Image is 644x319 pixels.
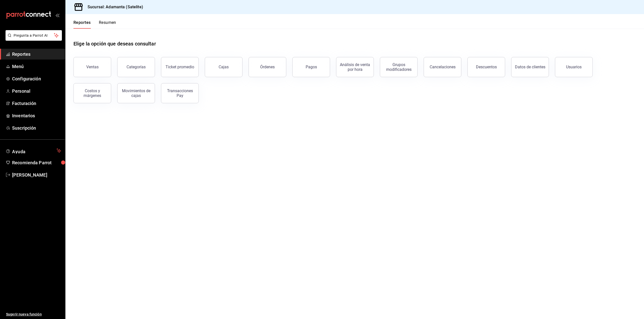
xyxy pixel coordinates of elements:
[219,64,229,70] div: Cajas
[4,36,62,42] a: Pregunta a Parrot AI
[73,20,91,29] button: Reportes
[511,57,549,77] button: Datos de clientes
[120,88,152,98] div: Movimientos de cajas
[566,65,582,69] div: Usuarios
[339,62,371,72] div: Análisis de venta por hora
[383,62,414,72] div: Grupos modificadores
[84,4,143,10] h3: Sucursal: Adamanta (Satelite)
[127,65,146,69] div: Categorías
[336,57,374,77] button: Análisis de venta por hora
[99,20,116,29] button: Resumen
[12,63,61,70] span: Menú
[161,57,199,77] button: Ticket promedio
[12,159,61,166] span: Recomienda Parrot
[73,20,116,29] div: navigation tabs
[77,88,108,98] div: Costos y márgenes
[166,65,194,69] div: Ticket promedio
[430,65,456,69] div: Cancelaciones
[12,100,61,107] span: Facturación
[164,88,195,98] div: Transacciones Pay
[73,83,111,103] button: Costos y márgenes
[6,30,62,41] button: Pregunta a Parrot AI
[260,65,275,69] div: Órdenes
[476,65,497,69] div: Descuentos
[73,57,111,77] button: Ventas
[73,40,156,47] h1: Elige la opción que deseas consultar
[117,57,155,77] button: Categorías
[161,83,199,103] button: Transacciones Pay
[12,112,61,119] span: Inventarios
[86,65,99,69] div: Ventas
[380,57,418,77] button: Grupos modificadores
[117,83,155,103] button: Movimientos de cajas
[12,88,61,94] span: Personal
[14,33,54,38] span: Pregunta a Parrot AI
[6,312,61,317] span: Sugerir nueva función
[55,13,59,17] button: open_drawer_menu
[12,125,61,131] span: Suscripción
[205,57,243,77] a: Cajas
[12,172,61,178] span: [PERSON_NAME]
[306,65,317,69] div: Pagos
[555,57,593,77] button: Usuarios
[249,57,286,77] button: Órdenes
[292,57,330,77] button: Pagos
[467,57,505,77] button: Descuentos
[424,57,461,77] button: Cancelaciones
[515,65,545,69] div: Datos de clientes
[12,148,55,154] span: Ayuda
[12,51,61,58] span: Reportes
[12,75,61,82] span: Configuración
